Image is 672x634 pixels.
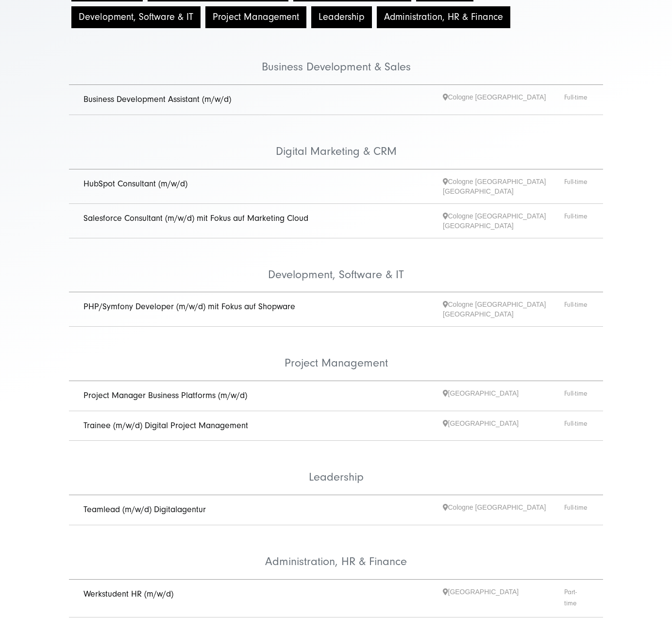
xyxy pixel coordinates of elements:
li: Leadership [69,441,603,495]
span: Cologne [GEOGRAPHIC_DATA] [GEOGRAPHIC_DATA] [443,211,564,231]
span: Full-time [564,502,588,517]
span: Cologne [GEOGRAPHIC_DATA] [GEOGRAPHIC_DATA] [443,300,564,319]
span: Cologne [GEOGRAPHIC_DATA] [443,92,564,107]
li: Digital Marketing & CRM [69,115,603,169]
span: Cologne [GEOGRAPHIC_DATA] [GEOGRAPHIC_DATA] [443,177,564,196]
span: [GEOGRAPHIC_DATA] [443,418,564,434]
a: Project Manager Business Platforms (m/w/d) [84,390,247,400]
a: Werkstudent HR (m/w/d) [84,589,173,599]
span: Full-time [564,388,588,403]
li: Development, Software & IT [69,238,603,293]
a: Salesforce Consultant (m/w/d) mit Fokus auf Marketing Cloud [84,213,308,223]
a: PHP/Symfony Developer (m/w/d) mit Fokus auf Shopware [84,301,295,312]
span: [GEOGRAPHIC_DATA] [443,587,564,610]
button: Leadership [311,6,372,28]
span: Full-time [564,418,588,434]
button: Administration, HR & Finance [377,6,510,28]
a: HubSpot Consultant (m/w/d) [84,179,187,189]
span: Full-time [564,211,588,231]
button: Development, Software & IT [71,6,201,28]
a: Trainee (m/w/d) Digital Project Management [84,420,248,431]
span: Cologne [GEOGRAPHIC_DATA] [443,502,564,517]
a: Business Development Assistant (m/w/d) [84,94,231,104]
span: Full-time [564,300,588,319]
span: Part-time [564,587,588,610]
li: Administration, HR & Finance [69,525,603,580]
li: Business Development & Sales [69,31,603,85]
button: Project Management [205,6,306,28]
span: Full-time [564,177,588,196]
span: [GEOGRAPHIC_DATA] [443,388,564,403]
li: Project Management [69,327,603,381]
a: Teamlead (m/w/d) Digitalagentur [84,504,206,515]
span: Full-time [564,92,588,107]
